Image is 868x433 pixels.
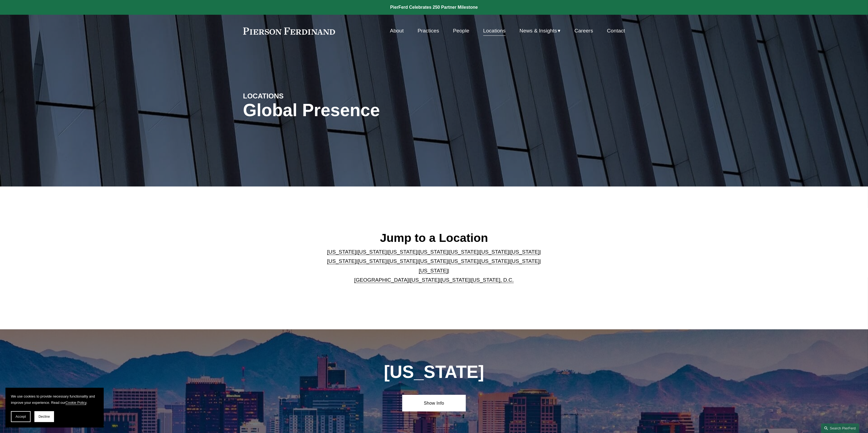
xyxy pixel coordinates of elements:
h1: [US_STATE] [354,362,514,382]
a: folder dropdown [520,26,561,36]
a: [US_STATE] [510,249,539,255]
a: [US_STATE] [449,249,478,255]
a: People [453,26,469,36]
h1: Global Presence [243,100,498,120]
a: [US_STATE] [410,277,439,283]
section: Cookie banner [5,388,104,428]
span: News & Insights [520,26,557,36]
button: Decline [34,411,54,422]
h4: LOCATIONS [243,92,339,100]
a: About [390,26,404,36]
a: [US_STATE] [419,249,448,255]
a: Contact [607,26,625,36]
p: | | | | | | | | | | | | | | | | | | [323,247,545,285]
button: Accept [11,411,31,422]
a: Locations [483,26,506,36]
h2: Jump to a Location [323,231,545,245]
a: [US_STATE] [388,258,417,264]
a: [US_STATE] [480,258,509,264]
a: [GEOGRAPHIC_DATA] [354,277,409,283]
a: [US_STATE] [419,258,448,264]
a: [US_STATE] [358,249,387,255]
a: Show Info [402,395,466,411]
a: [US_STATE] [327,258,356,264]
a: [US_STATE] [449,258,478,264]
p: We use cookies to provide necessary functionality and improve your experience. Read our . [11,393,98,406]
a: Cookie Policy [65,401,86,405]
a: [US_STATE] [327,249,356,255]
a: [US_STATE] [480,249,509,255]
a: [US_STATE] [441,277,470,283]
a: Search this site [821,423,859,433]
a: Careers [574,26,593,36]
span: Accept [16,415,26,419]
a: [US_STATE] [510,258,539,264]
a: [US_STATE] [388,249,417,255]
a: Practices [417,26,439,36]
a: [US_STATE] [419,268,448,273]
span: Decline [38,415,50,419]
a: [US_STATE] [358,258,387,264]
a: [US_STATE], D.C. [471,277,514,283]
